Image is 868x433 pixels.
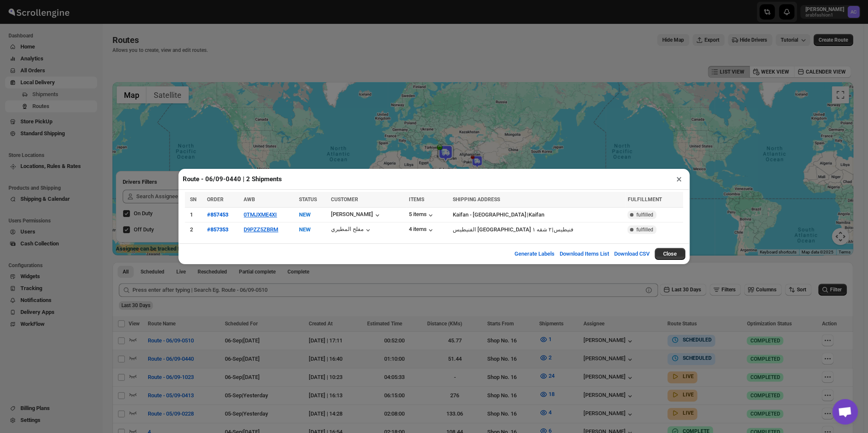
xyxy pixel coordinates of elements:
[207,226,228,233] button: #857353
[331,226,372,234] button: مفلح المطيري
[408,211,435,219] button: 5 items
[408,197,424,202] span: ITEMS
[832,399,858,424] a: Open chat
[453,211,526,219] div: Kaifan - [GEOGRAPHIC_DATA]
[331,197,358,202] span: CUSTOMER
[190,197,196,202] span: SN
[673,173,685,185] button: ×
[555,245,614,262] button: Download Items List
[453,225,552,234] div: الفنيطيس [GEOGRAPHIC_DATA] ٢ شقه ١
[636,226,653,233] span: fulfilled
[453,211,623,219] div: |
[185,208,204,222] td: 1
[529,211,544,219] div: Kaifan
[453,197,500,202] span: SHIPPING ADDRESS
[609,245,655,262] button: Download CSV
[207,197,224,202] span: ORDER
[244,197,255,202] span: AWB
[554,225,573,234] div: فنيطيس
[299,197,317,202] span: STATUS
[627,197,661,202] span: FULFILLMENT
[331,211,382,219] button: [PERSON_NAME]
[636,211,653,218] span: fulfilled
[509,245,560,262] button: Generate Labels
[408,226,435,234] button: 4 items
[299,226,310,233] span: NEW
[453,225,623,234] div: |
[183,175,282,183] h2: Route - 06/09-0440 | 2 Shipments
[207,211,228,218] button: #857453
[185,222,204,237] td: 2
[655,248,685,260] button: Close
[299,211,310,218] span: NEW
[244,226,278,233] button: D9PZZ5ZBRM
[244,211,277,218] button: 0TMJXME4XI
